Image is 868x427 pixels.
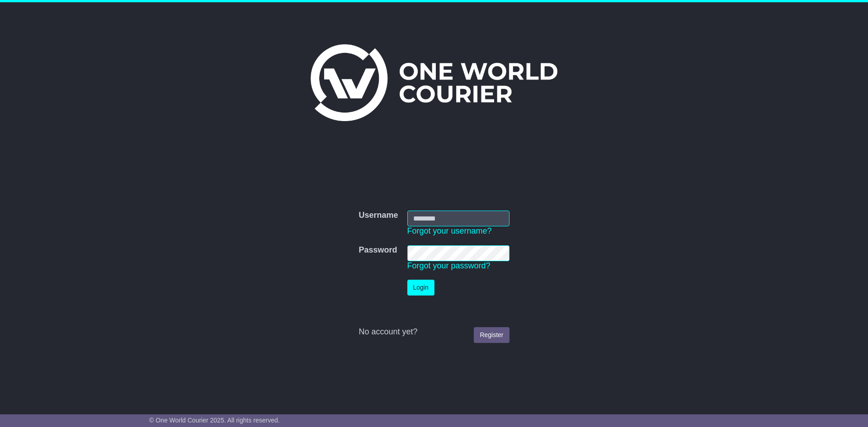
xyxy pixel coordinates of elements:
label: Username [359,211,398,221]
label: Password [359,245,397,255]
span: © One World Courier 2025. All rights reserved. [149,417,280,424]
button: Login [407,280,434,296]
div: No account yet? [359,327,509,337]
a: Forgot your username? [407,226,492,235]
a: Register [474,327,509,343]
img: One World [311,44,557,121]
a: Forgot your password? [407,261,491,270]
